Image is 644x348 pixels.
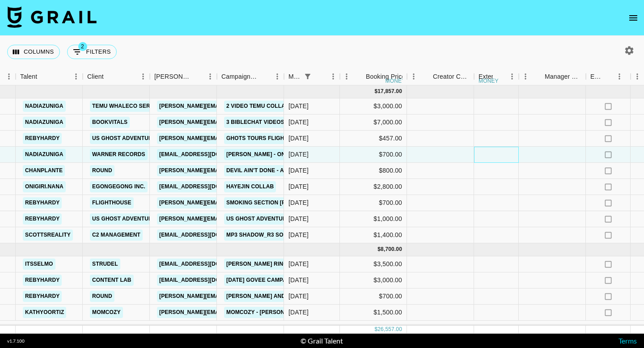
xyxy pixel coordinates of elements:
[340,227,407,243] div: $1,400.00
[288,182,309,191] div: Aug '25
[217,68,284,85] div: Campaign (Type)
[90,229,143,241] a: C2 Management
[340,305,407,321] div: $1,500.00
[519,68,586,85] div: Manager Commmission Override
[90,197,134,208] a: Flighthouse
[288,68,301,85] div: Month Due
[157,181,257,192] a: [EMAIL_ADDRESS][DOMAIN_NAME]
[631,70,644,83] button: Menu
[613,70,626,83] button: Menu
[301,70,314,83] button: Show filters
[136,70,150,83] button: Menu
[340,179,407,195] div: $2,800.00
[340,163,407,179] div: $800.00
[157,149,257,160] a: [EMAIL_ADDRESS][DOMAIN_NAME]
[157,165,303,176] a: [PERSON_NAME][EMAIL_ADDRESS][DOMAIN_NAME]
[157,229,257,241] a: [EMAIL_ADDRESS][DOMAIN_NAME]
[157,213,303,225] a: [PERSON_NAME][EMAIL_ADDRESS][DOMAIN_NAME]
[67,45,117,59] button: Show filters
[224,133,317,144] a: Ghots Tours Flight Expense
[224,101,292,112] a: 2 Video Temu Collab
[23,259,55,270] a: itsselmo
[288,134,309,143] div: Aug '25
[340,115,407,131] div: $7,000.00
[23,275,62,286] a: rebyhardy
[288,214,309,223] div: Aug '25
[590,68,603,85] div: Expenses: Remove Commission?
[221,68,258,85] div: Campaign (Type)
[2,70,16,83] button: Menu
[271,70,284,83] button: Menu
[20,68,37,85] div: Talent
[23,165,65,176] a: chanplante
[532,70,545,83] button: Sort
[377,326,402,333] div: 26,557.00
[7,338,25,344] div: v 1.7.100
[23,229,73,241] a: scottsreality
[288,292,309,301] div: Sep '25
[326,70,340,83] button: Menu
[90,133,174,144] a: US Ghost Adventures LLC
[353,70,366,83] button: Sort
[157,101,349,112] a: [PERSON_NAME][EMAIL_ADDRESS][PERSON_NAME][DOMAIN_NAME]
[83,68,150,85] div: Client
[224,197,328,208] a: smoking section [PERSON_NAME]
[23,101,66,112] a: nadiazuniga
[288,230,309,239] div: Aug '25
[90,101,246,112] a: TEMU Whaleco Services, LLC ([GEOGRAPHIC_DATA])
[104,70,116,83] button: Sort
[586,68,631,85] div: Expenses: Remove Commission?
[340,272,407,289] div: $3,000.00
[340,195,407,211] div: $700.00
[37,70,50,83] button: Sort
[224,275,299,286] a: [DATE] Govee Campaign
[157,117,303,128] a: [PERSON_NAME][EMAIL_ADDRESS][DOMAIN_NAME]
[7,6,97,28] img: Grail Talent
[619,336,637,345] a: Terms
[78,42,87,51] span: 2
[224,213,320,225] a: US Ghost Adventures Collab
[157,259,257,270] a: [EMAIL_ADDRESS][DOMAIN_NAME]
[224,117,318,128] a: 3 Biblechat Videos Campaign
[407,68,474,85] div: Creator Commmission Override
[519,70,532,83] button: Menu
[545,68,581,85] div: Manager Commmission Override
[386,78,406,84] div: money
[288,118,309,127] div: Aug '25
[157,197,349,208] a: [PERSON_NAME][EMAIL_ADDRESS][PERSON_NAME][DOMAIN_NAME]
[90,181,148,192] a: Egongegong Inc.
[87,68,104,85] div: Client
[23,133,62,144] a: rebyhardy
[288,166,309,175] div: Aug '25
[288,276,309,284] div: Sep '25
[7,45,60,59] button: Select columns
[224,181,276,192] a: HAYEJIN Collab
[90,291,114,302] a: Round
[340,211,407,227] div: $1,000.00
[90,117,130,128] a: Bookvitals
[90,275,134,286] a: Content Lab
[90,259,120,270] a: Strudel
[493,70,505,83] button: Sort
[505,70,519,83] button: Menu
[90,307,123,318] a: Momcozy
[258,70,271,83] button: Sort
[23,307,66,318] a: kathyoortiz
[374,326,377,333] div: $
[150,68,217,85] div: Booker
[314,70,326,83] button: Sort
[284,68,340,85] div: Month Due
[23,181,66,192] a: onigiri.nana
[288,102,309,110] div: Aug '25
[340,256,407,272] div: $3,500.00
[154,68,191,85] div: [PERSON_NAME]
[479,78,499,84] div: money
[23,213,62,225] a: rebyhardy
[157,133,303,144] a: [PERSON_NAME][EMAIL_ADDRESS][DOMAIN_NAME]
[23,117,66,128] a: nadiazuniga
[203,70,217,83] button: Menu
[377,246,381,253] div: $
[340,147,407,163] div: $700.00
[603,70,615,83] button: Sort
[224,165,300,176] a: Devil Ain't Done - Atlus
